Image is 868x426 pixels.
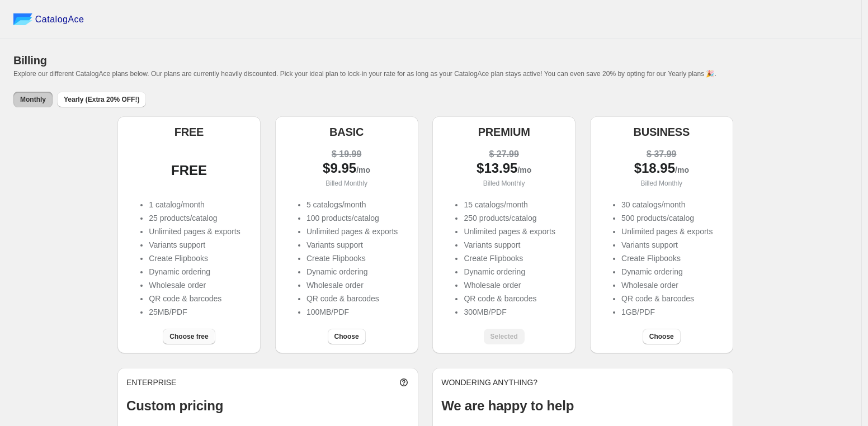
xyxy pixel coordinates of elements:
span: Choose [334,332,359,341]
h5: PREMIUM [478,125,530,139]
span: CatalogAce [35,14,84,25]
span: /mo [675,165,689,174]
li: 1GB/PDF [621,306,713,318]
li: 100 products/catalog [306,212,398,224]
p: WONDERING ANYTHING? [441,377,724,388]
img: catalog ace [13,13,32,25]
li: Wholesale order [621,280,713,291]
button: Choose [643,329,681,344]
span: Billing [13,54,47,67]
li: Dynamic ordering [306,266,398,277]
li: QR code & barcodes [621,293,713,304]
p: Billed Monthly [441,178,567,189]
span: /mo [517,165,531,174]
li: Wholesale order [306,280,398,291]
li: Variants support [149,239,240,250]
li: Variants support [621,239,713,250]
li: Create Flipbooks [149,253,240,264]
div: $ 9.95 [284,163,409,176]
span: /mo [356,165,370,174]
li: Wholesale order [149,280,240,291]
div: $ 18.95 [599,163,724,176]
li: 30 catalogs/month [621,199,713,210]
h5: BASIC [329,125,364,139]
p: We are happy to help [441,397,724,415]
div: $ 27.99 [441,149,567,160]
p: Billed Monthly [284,178,409,189]
div: $ 19.99 [284,149,409,160]
div: $ 13.95 [441,163,567,176]
li: 100MB/PDF [306,306,398,318]
h5: BUSINESS [633,125,690,139]
li: 5 catalogs/month [306,199,398,210]
li: Wholesale order [464,280,555,291]
li: Variants support [306,239,398,250]
span: Monthly [20,95,46,104]
li: 250 products/catalog [464,212,555,224]
li: Create Flipbooks [306,253,398,264]
li: Dynamic ordering [621,266,713,277]
li: QR code & barcodes [306,293,398,304]
span: Explore our different CatalogAce plans below. Our plans are currently heavily discounted. Pick yo... [13,70,716,78]
li: 500 products/catalog [621,212,713,224]
p: Billed Monthly [599,178,724,189]
div: FREE [126,165,252,176]
li: Unlimited pages & exports [464,226,555,237]
li: QR code & barcodes [464,293,555,304]
li: Create Flipbooks [621,253,713,264]
li: 25 products/catalog [149,212,240,224]
span: Choose free [169,332,208,341]
li: 25MB/PDF [149,306,240,318]
li: 300MB/PDF [464,306,555,318]
button: Yearly (Extra 20% OFF!) [57,92,146,107]
span: Yearly (Extra 20% OFF!) [64,95,139,104]
h5: FREE [174,125,204,139]
li: 1 catalog/month [149,199,240,210]
div: $ 37.99 [599,149,724,160]
button: Choose [328,329,366,344]
li: Unlimited pages & exports [621,226,713,237]
button: Choose free [163,329,215,344]
li: Create Flipbooks [464,253,555,264]
li: Unlimited pages & exports [149,226,240,237]
p: ENTERPRISE [126,377,176,388]
li: Dynamic ordering [149,266,240,277]
li: Variants support [464,239,555,250]
p: Custom pricing [126,397,409,415]
button: Monthly [13,92,53,107]
span: Choose [649,332,674,341]
li: Unlimited pages & exports [306,226,398,237]
li: QR code & barcodes [149,293,240,304]
li: Dynamic ordering [464,266,555,277]
li: 15 catalogs/month [464,199,555,210]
